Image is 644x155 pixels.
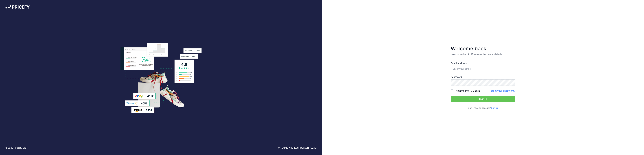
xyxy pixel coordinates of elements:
label: Email address [451,62,515,65]
button: Sign in [451,96,515,102]
a: [EMAIL_ADDRESS][DOMAIN_NAME] [278,146,317,150]
input: Enter your email [451,66,515,72]
label: Password [451,75,515,79]
p: Don't have an account? [451,107,515,110]
h3: Welcome back [451,45,515,51]
label: Remember for 30 days [455,89,480,92]
p: © 2022 - Pricefy LTD [5,146,27,150]
p: Welcome back! Please enter your details. [451,52,515,56]
img: Pricefy [5,5,30,9]
a: Sign up [491,107,498,109]
a: Forgot your password? [490,89,515,92]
